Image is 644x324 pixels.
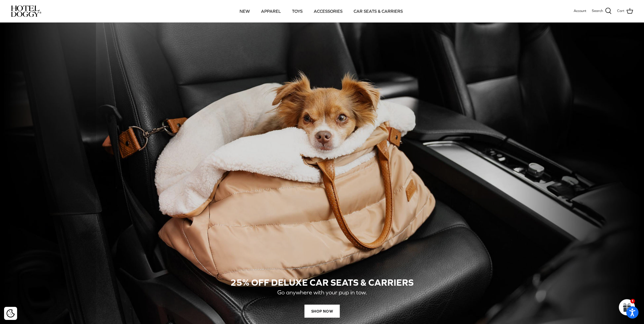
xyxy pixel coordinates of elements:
[617,8,624,14] span: Cart
[287,2,307,20] a: TOYS
[592,8,603,14] span: Search
[4,307,17,320] div: Cookie policy
[199,288,446,297] p: Go anywhere with your pup in tow.
[617,8,633,15] a: Cart
[6,309,15,318] button: Cookie policy
[256,2,286,20] a: APPAREL
[349,2,408,20] a: CAR SEATS & CARRIERS
[235,2,255,20] a: NEW
[7,309,15,317] img: Cookie policy
[304,305,340,318] span: SHOP NOW
[574,9,586,13] span: Account
[30,278,614,288] h2: 25% OFF DELUXE CAR SEATS & CARRIERS
[309,2,347,20] a: ACCESSORIES
[81,2,562,20] div: Primary navigation
[592,8,612,15] a: Search
[574,8,586,14] a: Account
[11,5,41,17] img: hoteldoggycom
